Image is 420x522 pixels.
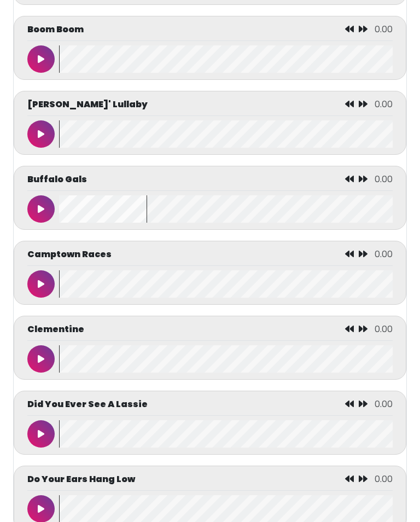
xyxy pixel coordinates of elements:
[375,173,393,185] span: 0.00
[27,98,148,111] p: [PERSON_NAME]' Lullaby
[375,398,393,410] span: 0.00
[375,23,393,36] span: 0.00
[27,398,148,411] p: Did You Ever See A Lassie
[375,473,393,485] span: 0.00
[375,98,393,111] span: 0.00
[27,473,135,486] p: Do Your Ears Hang Low
[375,248,393,260] span: 0.00
[375,323,393,335] span: 0.00
[27,23,84,36] p: Boom Boom
[27,173,87,186] p: Buffalo Gals
[27,323,84,336] p: Clementine
[27,248,112,261] p: Camptown Races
